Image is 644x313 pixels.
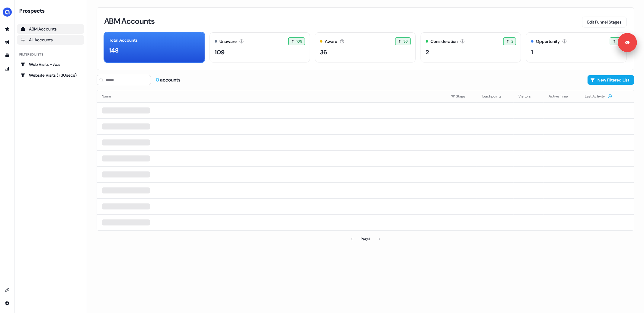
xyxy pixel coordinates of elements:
[296,38,302,44] span: 109
[531,48,533,57] div: 1
[325,38,337,45] div: Aware
[109,46,119,55] div: 148
[156,77,181,83] div: accounts
[19,7,84,14] div: Prospects
[21,61,81,67] div: Web Visits + Ads
[320,48,327,57] div: 36
[585,91,612,102] button: Last Activity
[549,91,575,102] button: Active Time
[104,17,155,25] h3: ABM Accounts
[19,52,43,57] div: Filtered lists
[156,77,160,83] span: 0
[582,17,627,27] button: Edit Funnel Stages
[2,24,12,34] a: Go to prospects
[17,24,84,34] a: ABM Accounts
[109,37,138,43] div: Total Accounts
[215,48,225,57] div: 109
[588,75,634,85] button: New Filtered List
[451,93,472,99] div: Stage
[21,37,81,43] div: All Accounts
[426,48,429,57] div: 2
[431,38,458,45] div: Consideration
[481,91,509,102] button: Touchpoints
[219,38,237,45] div: Unaware
[2,299,12,308] a: Go to integrations
[17,59,84,69] a: Go to Web Visits + Ads
[21,26,81,32] div: ABM Accounts
[511,38,513,44] span: 2
[2,51,12,60] a: Go to templates
[361,236,370,242] div: Page 1
[17,70,84,80] a: Go to Website Visits (>30secs)
[17,35,84,45] a: All accounts
[2,64,12,74] a: Go to attribution
[2,37,12,47] a: Go to outbound experience
[2,285,12,295] a: Go to integrations
[97,90,446,102] th: Name
[518,91,538,102] button: Visitors
[536,38,560,45] div: Opportunity
[618,38,619,44] span: 1
[21,72,81,78] div: Website Visits (>30secs)
[403,38,408,44] span: 36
